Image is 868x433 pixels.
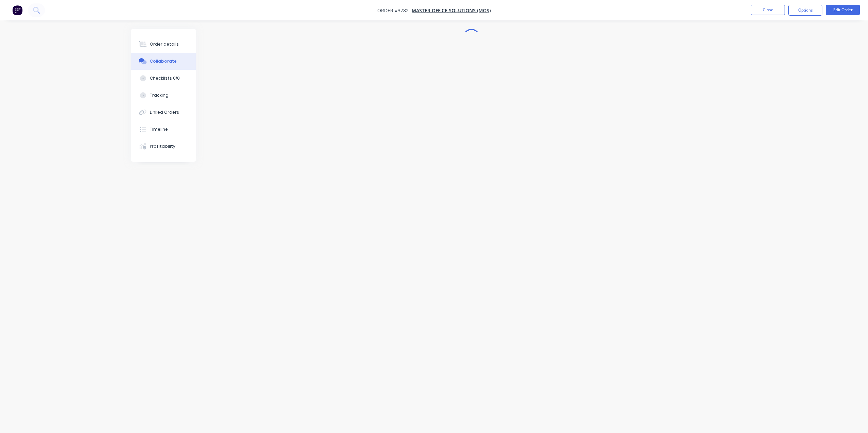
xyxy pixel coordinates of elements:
div: Tracking [150,92,169,98]
a: Master Office Solutions (MOS) [412,7,491,14]
div: Collaborate [150,58,177,64]
button: Profitability [131,138,196,155]
button: Order details [131,36,196,53]
button: Edit Order [826,5,860,15]
div: Profitability [150,143,175,149]
button: Collaborate [131,53,196,70]
button: Timeline [131,121,196,138]
div: Checklists 0/0 [150,75,180,81]
button: Tracking [131,87,196,104]
img: Factory [12,5,22,15]
div: Linked Orders [150,109,179,115]
span: Order #3782 - [377,7,412,14]
button: Close [751,5,785,15]
button: Linked Orders [131,104,196,121]
button: Checklists 0/0 [131,70,196,87]
div: Timeline [150,126,168,132]
button: Options [788,5,822,16]
div: Order details [150,41,179,47]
